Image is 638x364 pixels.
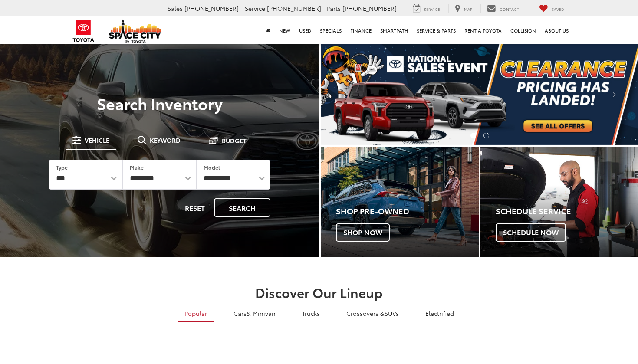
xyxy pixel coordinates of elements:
a: About Us [540,16,573,44]
span: Service [424,6,440,12]
button: Click to view next picture. [590,61,638,128]
img: Toyota [67,17,100,45]
h3: Search Inventory [36,95,283,112]
label: Make [130,164,144,171]
a: Shop Pre-Owned Shop Now [321,147,479,257]
button: Search [214,198,270,217]
span: Keyword [150,137,181,143]
li: | [330,309,336,318]
a: Rent a Toyota [460,16,506,44]
label: Type [56,164,68,171]
label: Model [204,164,220,171]
a: Service [406,4,447,13]
a: Electrified [419,306,460,321]
span: Budget [222,138,247,144]
span: Saved [552,6,564,12]
span: Map [464,6,472,12]
li: | [409,309,415,318]
h4: Shop Pre-Owned [336,207,479,216]
span: Sales [168,4,183,13]
a: Contact [480,4,526,13]
a: Cars [227,306,282,321]
a: Collision [506,16,540,44]
a: Specials [316,16,346,44]
div: carousel slide number 1 of 2 [321,43,638,145]
span: [PHONE_NUMBER] [342,4,397,13]
span: Contact [500,6,519,12]
a: Map [448,4,479,13]
a: Trucks [296,306,326,321]
a: Home [262,16,275,44]
a: Used [295,16,316,44]
a: Service & Parts [412,16,460,44]
h2: Discover Our Lineup [13,285,625,299]
a: SmartPath [376,16,412,44]
li: | [286,309,292,318]
section: Carousel section with vehicle pictures - may contain disclaimers. [321,43,638,145]
div: Toyota [321,147,479,257]
li: Go to slide number 1. [470,133,476,138]
span: Shop Now [336,223,390,242]
a: Popular [178,306,214,322]
a: My Saved Vehicles [533,4,571,13]
button: Click to view previous picture. [321,61,368,128]
button: Reset [178,198,212,217]
span: Crossovers & [346,309,385,318]
span: Service [245,4,265,13]
span: & Minivan [247,309,276,318]
li: Go to slide number 2. [483,133,489,138]
span: [PHONE_NUMBER] [184,4,239,13]
a: SUVs [340,306,405,321]
a: New [275,16,295,44]
span: Parts [326,4,341,13]
a: Finance [346,16,376,44]
span: Vehicle [85,137,109,143]
span: [PHONE_NUMBER] [267,4,321,13]
span: Schedule Now [496,223,566,242]
img: Clearance Pricing Has Landed [321,43,638,145]
img: Space City Toyota [109,19,161,43]
li: | [217,309,223,318]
